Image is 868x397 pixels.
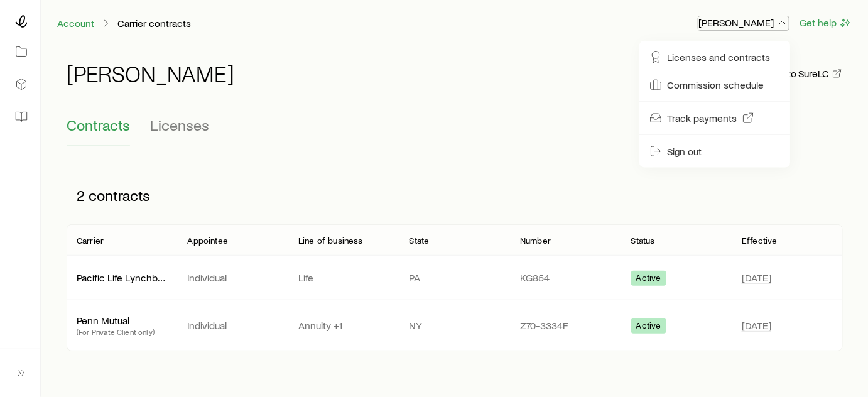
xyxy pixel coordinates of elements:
[644,73,785,96] a: Commission schedule
[77,314,168,327] p: Penn Mutual
[77,187,85,204] span: 2
[667,112,737,124] span: Track payments
[410,319,501,332] p: NY
[298,236,363,246] p: Line of business
[188,319,279,332] p: Individual
[57,18,95,30] a: Account
[188,271,279,284] p: Individual
[67,116,843,146] div: Contracting sub-page tabs
[644,107,785,129] a: Track payments
[67,116,130,134] span: Contracts
[89,187,150,204] span: contracts
[667,79,764,91] span: Commission schedule
[667,145,702,158] span: Sign out
[520,236,551,246] p: Number
[667,51,770,63] span: Licenses and contracts
[67,61,234,86] h1: [PERSON_NAME]
[742,319,771,332] span: [DATE]
[188,236,228,246] p: Appointee
[520,271,611,284] p: KG854
[631,236,655,246] p: Status
[636,273,661,286] span: Active
[644,46,785,68] a: Licenses and contracts
[644,140,785,163] button: Sign out
[77,236,104,246] p: Carrier
[520,319,611,332] p: Z70-3334F
[410,236,430,246] p: State
[298,319,389,332] p: Annuity +1
[77,271,168,284] p: Pacific Life Lynchburg
[772,68,843,80] a: Go to SureLC
[636,320,661,334] span: Active
[298,271,389,284] p: Life
[742,271,771,284] span: [DATE]
[117,17,191,30] p: Carrier contracts
[800,16,853,30] button: Get help
[742,236,777,246] p: Effective
[77,327,168,337] p: (For Private Client only)
[410,271,501,284] p: PA
[150,116,209,134] span: Licenses
[698,16,789,31] button: [PERSON_NAME]
[698,16,789,29] p: [PERSON_NAME]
